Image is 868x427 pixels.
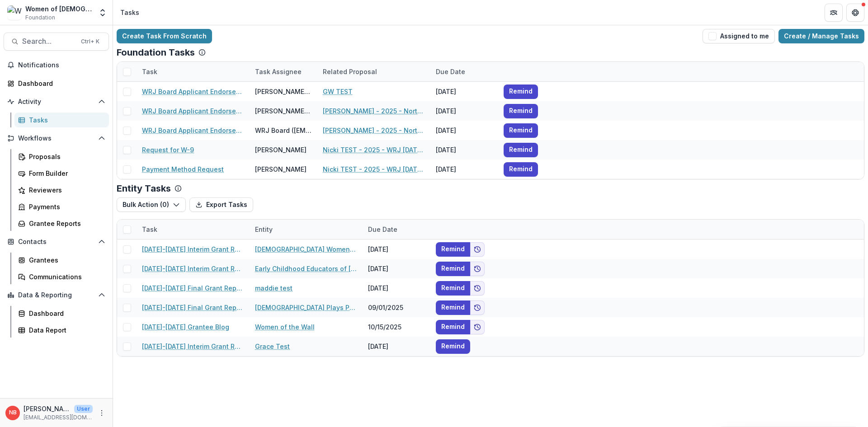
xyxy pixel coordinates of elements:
div: Grantee Reports [29,219,102,228]
button: Partners [825,4,843,22]
button: Notifications [4,58,109,72]
button: Search... [4,33,109,51]
a: [DEMOGRAPHIC_DATA] Plays Project [255,303,357,312]
a: GW TEST [323,87,353,96]
div: Task Assignee [250,67,307,76]
a: [PERSON_NAME] - 2025 - North American Board Service Application 2026 [323,126,425,135]
div: Task [137,62,250,81]
div: [DATE] [430,82,498,101]
div: [PERSON_NAME] [255,145,307,155]
div: WRJ Board ([EMAIL_ADDRESS][DOMAIN_NAME]) [255,126,312,135]
a: Women of the Wall [255,322,315,332]
button: More [96,408,107,418]
button: Remind [504,84,538,99]
a: Communications [14,269,109,284]
a: Grace Test [255,342,290,351]
div: Related Proposal [317,62,430,81]
div: Data Report [29,325,102,335]
div: Grantees [29,255,102,265]
div: [DATE] [430,121,498,140]
div: Dashboard [18,79,102,88]
a: WRJ Board Applicant Endorsement Form 2026 [142,126,244,135]
div: [DATE] [430,101,498,121]
a: [PERSON_NAME] - 2025 - North American Board Service Application 2026 [323,106,425,116]
a: Dashboard [4,76,109,91]
div: Due Date [430,62,498,81]
button: Remind [504,104,538,118]
button: Open Activity [4,94,109,109]
p: Entity Tasks [117,183,171,194]
nav: breadcrumb [117,6,143,19]
button: Remind [436,262,470,276]
button: Remind [504,162,538,177]
a: [DEMOGRAPHIC_DATA] Women's Archive [255,244,357,254]
button: Remind [504,123,538,138]
button: Add to friends [470,281,485,296]
a: Early Childhood Educators of [DEMOGRAPHIC_DATA] [255,264,357,273]
div: Due Date [363,220,430,239]
div: Reviewers [29,185,102,195]
button: Open Contacts [4,235,109,249]
button: Add to friends [470,242,485,257]
a: Data Report [14,323,109,338]
div: [DATE] [363,239,430,259]
div: [PERSON_NAME] [255,164,307,174]
a: Nicki TEST - 2025 - WRJ [DATE]-[DATE] YES Fund Application [323,164,425,174]
button: Remind [436,339,470,354]
div: 09/01/2025 [363,298,430,317]
button: Remind [504,143,538,157]
span: Workflows [18,135,94,142]
span: Activity [18,98,94,106]
a: [DATE]-[DATE] Interim Grant Report [142,342,244,351]
div: [DATE] [363,278,430,298]
div: Proposals [29,152,102,161]
div: Entity [250,220,363,239]
div: Task [137,220,250,239]
p: User [74,405,93,413]
a: Form Builder [14,166,109,181]
div: Task Assignee [250,62,317,81]
a: Payment Method Request [142,164,224,174]
a: Proposals [14,149,109,164]
a: [DATE]-[DATE] Interim Grant Report [142,264,244,273]
div: Task [137,67,163,76]
a: [DATE]-[DATE] Final Grant Report [142,283,244,293]
a: maddie test [255,283,292,293]
div: Women of [DEMOGRAPHIC_DATA] [25,4,93,14]
div: [PERSON_NAME] ([EMAIL_ADDRESS][DOMAIN_NAME]) [255,106,312,116]
div: Payments [29,202,102,211]
a: [DATE]-[DATE] Grantee Blog [142,322,229,332]
div: Form Builder [29,169,102,178]
div: Entity [250,225,278,234]
div: 10/15/2025 [363,317,430,337]
button: Open entity switcher [96,4,109,22]
div: Tasks [29,115,102,125]
a: Nicki TEST - 2025 - WRJ [DATE]-[DATE] YES Fund Application [323,145,425,155]
button: Bulk Action (0) [117,197,186,212]
span: Contacts [18,238,94,246]
a: Tasks [14,113,109,127]
button: Export Tasks [189,197,253,212]
button: Open Workflows [4,131,109,145]
a: WRJ Board Applicant Endorsement Form 2026 [142,106,244,116]
span: Foundation [25,14,55,22]
button: Remind [436,300,470,315]
div: Due Date [430,67,471,76]
div: Due Date [363,225,403,234]
a: Grantees [14,253,109,267]
a: Dashboard [14,306,109,321]
p: Foundation Tasks [117,47,195,58]
div: [DATE] [363,337,430,356]
button: Add to friends [470,300,485,315]
div: Nicki Braun [9,410,17,416]
a: WRJ Board Applicant Endorsement Form 2026 [142,87,244,96]
div: [DATE] [363,259,430,278]
span: Notifications [18,61,105,69]
span: Data & Reporting [18,291,94,299]
div: Related Proposal [317,67,382,76]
